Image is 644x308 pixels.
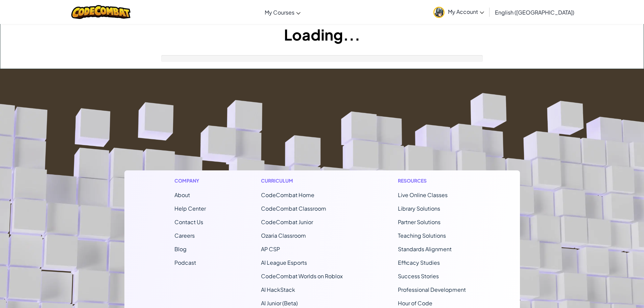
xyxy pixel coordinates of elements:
[174,177,206,184] h1: Company
[174,205,206,212] a: Help Center
[398,300,432,307] a: Hour of Code
[261,286,295,293] a: AI HackStack
[261,245,280,253] a: AP CSP
[430,1,487,23] a: My Account
[261,177,343,184] h1: Curriculum
[398,205,440,212] a: Library Solutions
[398,218,440,226] a: Partner Solutions
[261,205,326,212] a: CodeCombat Classroom
[433,7,445,18] img: avatar
[492,3,578,21] a: English ([GEOGRAPHIC_DATA])
[261,273,343,280] a: CodeCombat Worlds on Roblox
[174,218,203,226] span: Contact Us
[261,232,306,239] a: Ozaria Classroom
[495,9,574,16] span: English ([GEOGRAPHIC_DATA])
[448,8,484,15] span: My Account
[261,218,313,226] a: CodeCombat Junior
[261,191,314,198] span: CodeCombat Home
[174,232,195,239] a: Careers
[398,273,439,280] a: Success Stories
[398,286,466,293] a: Professional Development
[174,259,196,266] a: Podcast
[174,245,187,253] a: Blog
[398,245,452,253] a: Standards Alignment
[0,24,644,45] h1: Loading...
[398,232,446,239] a: Teaching Solutions
[71,5,130,19] img: CodeCombat logo
[398,259,440,266] a: Efficacy Studies
[261,3,304,21] a: My Courses
[261,300,298,307] a: AI Junior (Beta)
[174,191,190,198] a: About
[398,191,448,198] a: Live Online Classes
[265,9,294,16] span: My Courses
[398,177,470,184] h1: Resources
[261,259,307,266] a: AI League Esports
